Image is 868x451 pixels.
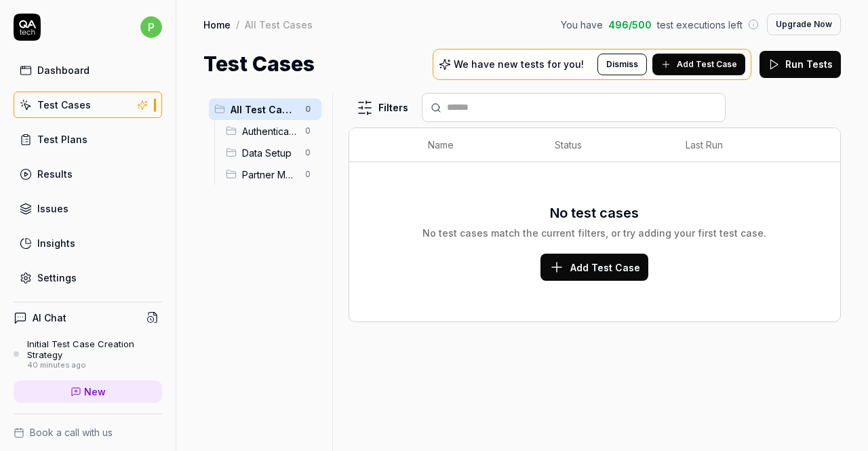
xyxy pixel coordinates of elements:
span: 0 [300,166,316,182]
button: p [140,14,162,41]
a: Test Plans [14,126,162,153]
div: Initial Test Case Creation Strategy [27,338,162,361]
button: Filters [349,94,416,121]
button: Add Test Case [540,254,648,281]
div: 40 minutes ago [27,361,162,370]
div: Dashboard [37,63,90,77]
div: Issues [37,201,68,216]
div: Test Plans [37,132,87,146]
button: Dismiss [597,54,647,75]
th: Last Run [672,128,813,162]
span: p [140,16,162,38]
a: Book a call with us [14,425,162,439]
th: Name [414,128,542,162]
a: Issues [14,195,162,222]
span: 0 [300,123,316,139]
span: Partner Management [242,168,297,182]
a: Results [14,161,162,187]
div: Results [37,167,73,181]
a: New [14,380,162,403]
span: All Test Cases [231,102,297,117]
th: Status [541,128,672,162]
span: You have [561,18,603,32]
a: Initial Test Case Creation Strategy40 minutes ago [14,338,162,370]
button: Upgrade Now [767,14,841,35]
button: Add Test Case [652,54,745,75]
span: Data Setup [242,146,297,160]
div: No test cases match the current filters, or try adding your first test case. [422,226,766,240]
span: test executions left [657,18,743,32]
span: Add Test Case [570,260,640,275]
div: Insights [37,236,75,250]
a: Insights [14,230,162,256]
div: Drag to reorderAuthentication0 [220,120,321,142]
div: All Test Cases [245,18,313,31]
span: Book a call with us [30,425,113,439]
span: 496 / 500 [608,18,652,32]
h4: AI Chat [33,311,66,325]
div: Test Cases [37,98,91,112]
button: Run Tests [759,51,841,78]
a: Settings [14,264,162,291]
span: Add Test Case [677,58,737,71]
p: We have new tests for you! [454,60,584,69]
div: Drag to reorderPartner Management0 [220,163,321,185]
h1: Test Cases [203,49,315,79]
span: New [84,385,106,399]
span: 0 [300,144,316,161]
div: Settings [37,271,77,285]
span: 0 [300,101,316,117]
div: / [236,18,239,31]
h3: No test cases [550,203,639,223]
a: Home [203,18,231,31]
a: Dashboard [14,57,162,83]
div: Drag to reorderData Setup0 [220,142,321,163]
a: Test Cases [14,92,162,118]
span: Authentication [242,124,297,138]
